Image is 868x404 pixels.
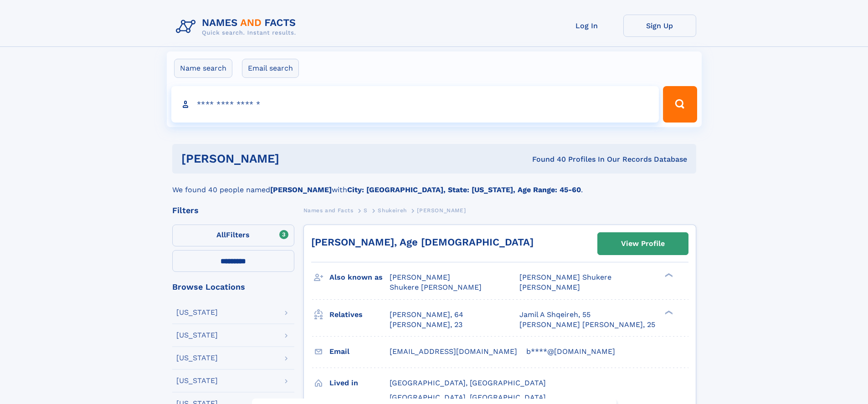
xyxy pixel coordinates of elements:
[663,86,697,123] button: Search Button
[303,205,354,216] a: Names and Facts
[390,393,546,402] span: [GEOGRAPHIC_DATA], [GEOGRAPHIC_DATA]
[174,59,232,78] label: Name search
[378,207,406,214] span: Shukeireh
[519,310,591,320] a: Jamil A Shqeireh, 55
[172,15,303,39] img: Logo Names and Facts
[216,230,226,239] span: All
[181,153,406,164] h1: [PERSON_NAME]
[378,205,406,216] a: Shukeireh
[663,309,673,315] div: ❯
[390,320,462,330] a: [PERSON_NAME], 23
[364,205,368,216] a: S
[171,86,659,123] input: search input
[176,332,218,339] div: [US_STATE]
[172,206,294,215] div: Filters
[347,185,581,194] b: City: [GEOGRAPHIC_DATA], State: [US_STATE], Age Range: 45-60
[329,270,390,285] h3: Also known as
[550,15,623,37] a: Log In
[519,320,655,330] a: [PERSON_NAME] [PERSON_NAME], 25
[390,347,517,356] span: [EMAIL_ADDRESS][DOMAIN_NAME]
[270,185,332,194] b: [PERSON_NAME]
[663,272,673,278] div: ❯
[311,236,534,248] a: [PERSON_NAME], Age [DEMOGRAPHIC_DATA]
[329,344,390,359] h3: Email
[172,174,696,195] div: We found 40 people named with .
[364,207,368,214] span: S
[172,225,294,246] label: Filters
[519,273,611,281] span: [PERSON_NAME] Shukere
[390,378,546,387] span: [GEOGRAPHIC_DATA], [GEOGRAPHIC_DATA]
[390,283,482,291] span: Shukere [PERSON_NAME]
[176,309,218,316] div: [US_STATE]
[621,233,665,254] div: View Profile
[176,354,218,362] div: [US_STATE]
[329,375,390,391] h3: Lived in
[519,283,580,291] span: [PERSON_NAME]
[598,233,688,255] a: View Profile
[329,307,390,322] h3: Relatives
[390,273,450,281] span: [PERSON_NAME]
[390,310,463,320] a: [PERSON_NAME], 64
[176,377,218,384] div: [US_STATE]
[242,59,299,78] label: Email search
[172,283,294,291] div: Browse Locations
[417,207,466,214] span: [PERSON_NAME]
[623,15,696,37] a: Sign Up
[406,154,687,164] div: Found 40 Profiles In Our Records Database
